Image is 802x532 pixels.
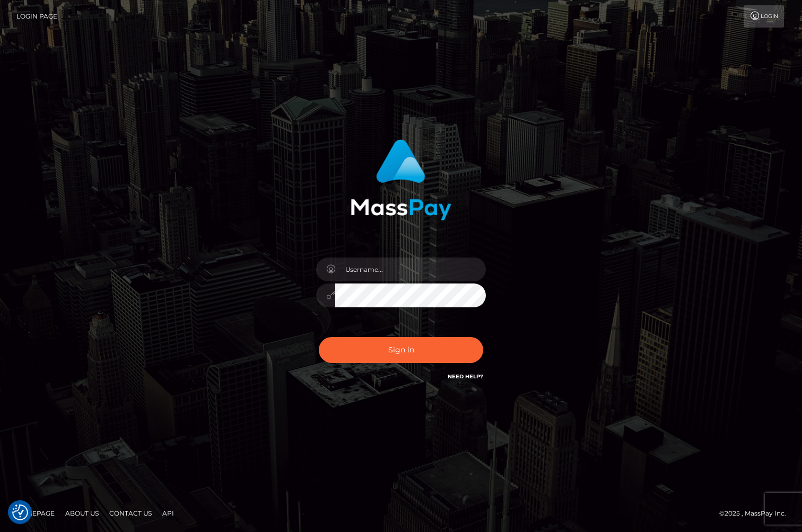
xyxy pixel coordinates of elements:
[12,504,28,520] img: Revisit consent button
[351,139,451,220] img: MassPay Login
[448,373,483,380] a: Need Help?
[719,508,794,519] div: © 2025 , MassPay Inc.
[12,504,28,520] button: Consent Preferences
[335,258,486,281] input: Username...
[744,5,784,28] a: Login
[158,505,178,521] a: API
[105,505,156,521] a: Contact Us
[61,505,103,521] a: About Us
[12,505,59,521] a: Homepage
[319,337,483,363] button: Sign in
[16,5,57,28] a: Login Page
